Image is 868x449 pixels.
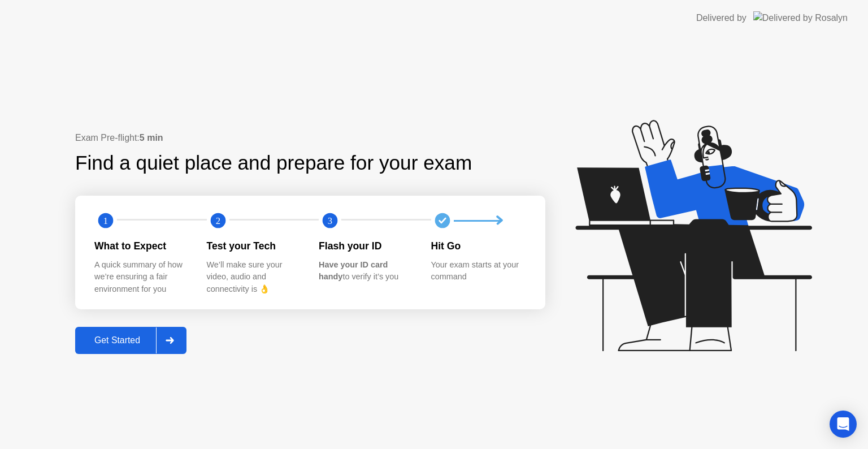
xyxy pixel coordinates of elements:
div: Open Intercom Messenger [830,411,857,438]
div: Find a quiet place and prepare for your exam [75,148,474,178]
div: to verify it’s you [319,259,413,283]
div: Flash your ID [319,239,413,253]
text: 1 [103,215,108,226]
img: Delivered by Rosalyn [753,11,848,24]
div: Hit Go [431,239,526,253]
div: We’ll make sure your video, audio and connectivity is 👌 [207,259,301,296]
div: Test your Tech [207,239,301,253]
b: Have your ID card handy [319,260,388,282]
div: A quick summary of how we’re ensuring a fair environment for you [94,259,189,296]
div: Get Started [79,335,156,346]
b: 5 min [140,133,163,143]
text: 3 [328,215,332,226]
div: Exam Pre-flight: [75,131,545,145]
text: 2 [215,215,220,226]
div: Your exam starts at your command [431,259,526,283]
div: What to Expect [94,239,189,253]
div: Delivered by [696,11,747,25]
button: Get Started [75,327,186,354]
